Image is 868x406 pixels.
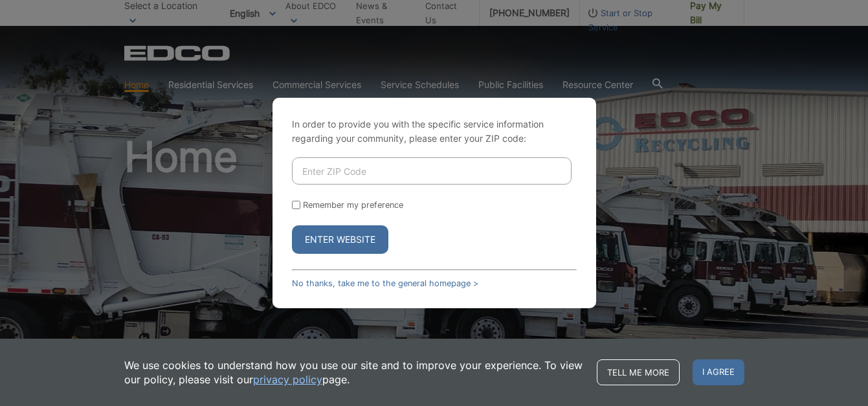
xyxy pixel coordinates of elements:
[292,278,478,288] a: No thanks, take me to the general homepage >
[124,358,584,387] p: We use cookies to understand how you use our site and to improve your experience. To view our pol...
[292,225,388,254] button: Enter Website
[292,117,577,146] p: In order to provide you with the specific service information regarding your community, please en...
[597,359,680,385] a: Tell me more
[253,372,322,387] a: privacy policy
[292,157,572,185] input: Enter ZIP Code
[693,359,744,385] span: I agree
[303,200,403,210] label: Remember my preference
